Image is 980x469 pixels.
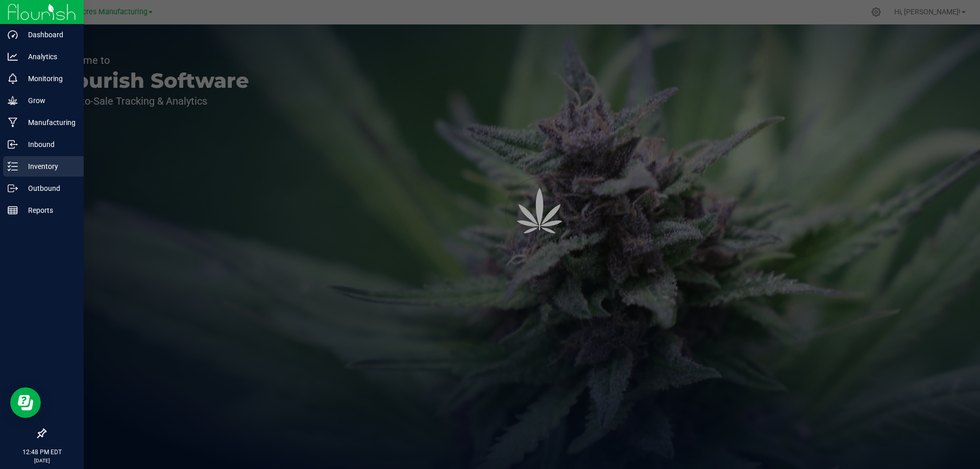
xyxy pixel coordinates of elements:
[18,29,79,41] p: Dashboard
[18,116,79,129] p: Manufacturing
[18,51,79,63] p: Analytics
[8,139,18,150] inline-svg: Inbound
[8,117,18,128] inline-svg: Manufacturing
[18,72,79,85] p: Monitoring
[8,52,18,62] inline-svg: Analytics
[18,182,79,194] p: Outbound
[18,204,79,216] p: Reports
[18,138,79,151] p: Inbound
[8,73,18,84] inline-svg: Monitoring
[8,161,18,171] inline-svg: Inventory
[8,205,18,215] inline-svg: Reports
[18,160,79,172] p: Inventory
[5,457,79,464] p: [DATE]
[10,387,41,418] iframe: Resource center
[5,448,79,457] p: 12:48 PM EDT
[8,183,18,193] inline-svg: Outbound
[8,30,18,40] inline-svg: Dashboard
[18,94,79,107] p: Grow
[8,95,18,106] inline-svg: Grow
